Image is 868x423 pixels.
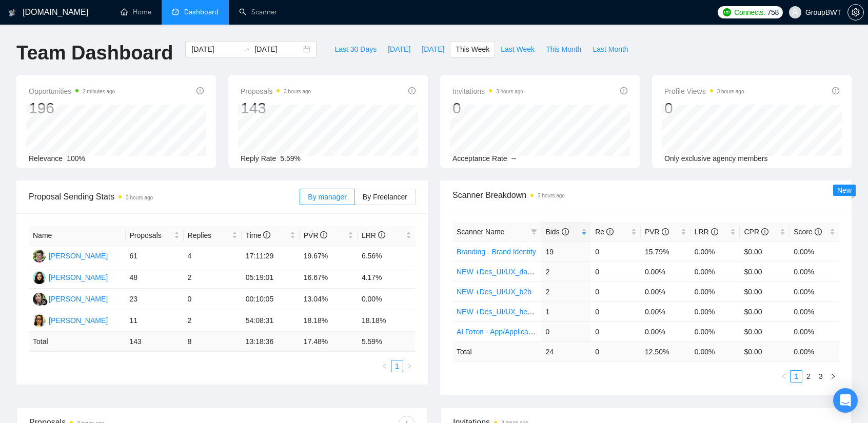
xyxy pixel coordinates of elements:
td: 0.00% [790,241,839,261]
td: 11 [126,310,184,332]
td: 0.00% [790,321,839,341]
span: Opportunities [29,85,115,97]
input: Start date [191,44,238,55]
td: 0 [591,341,641,361]
td: $0.00 [740,261,790,281]
td: 0.00% [790,261,839,281]
td: 19 [541,241,591,261]
td: 19.67% [300,246,358,267]
span: info-circle [620,87,627,94]
div: [PERSON_NAME] [49,315,108,326]
span: New [837,186,852,194]
span: info-circle [761,228,768,235]
button: This Week [450,41,495,57]
span: right [406,363,412,369]
span: LRR [695,228,718,236]
a: setting [847,8,864,16]
td: 18.18% [358,310,416,332]
span: info-circle [320,231,327,238]
span: info-circle [408,87,416,94]
span: Profile Views [664,85,744,97]
span: left [781,373,787,379]
td: 12.50 % [641,341,691,361]
th: Replies [184,226,242,246]
span: filter [531,229,537,235]
div: [PERSON_NAME] [49,272,108,283]
span: [DATE] [388,44,410,55]
img: gigradar-bm.png [41,298,48,306]
td: 17:11:29 [242,246,300,267]
th: Name [29,226,126,246]
span: 5.59% [280,154,301,163]
span: Scanner Name [457,228,504,236]
span: info-circle [832,87,839,94]
span: Proposals [130,230,172,241]
span: [DATE] [422,44,444,55]
span: Only exclusive agency members [664,154,768,163]
span: info-circle [562,228,569,235]
td: 0.00% [641,301,691,321]
button: setting [847,4,864,21]
span: Invitations [452,85,523,97]
li: 1 [790,370,802,382]
td: 0.00% [358,289,416,310]
span: Scanner Breakdown [452,189,839,202]
span: Last Week [501,44,535,55]
span: user [792,9,799,16]
a: 3 [815,371,826,382]
button: Last Month [587,41,634,57]
a: NEW +Des_UI/UX_health [457,308,539,316]
button: This Month [540,41,587,57]
td: 8 [184,332,242,352]
td: 6.56% [358,246,416,267]
a: searchScanner [239,8,277,16]
span: Connects: [734,7,765,18]
span: swap-right [242,45,250,53]
td: 0.00% [691,261,740,281]
img: upwork-logo.png [723,8,731,16]
td: 143 [126,332,184,352]
td: 0.00% [641,321,691,341]
span: info-circle [263,231,270,238]
div: 0 [452,98,523,118]
time: 3 hours ago [538,193,565,198]
li: Next Page [827,370,839,382]
td: 0 [184,289,242,310]
input: End date [254,44,301,55]
span: Proposal Sending Stats [29,190,300,203]
td: Total [29,332,126,352]
span: PVR [645,228,669,236]
li: 1 [391,360,403,372]
td: 48 [126,267,184,289]
div: [PERSON_NAME] [49,293,108,305]
a: 1 [791,371,802,382]
span: info-circle [196,87,204,94]
span: By manager [308,193,346,201]
td: $0.00 [740,241,790,261]
span: By Freelancer [363,193,407,201]
td: 0 [591,261,641,281]
span: left [382,363,388,369]
span: PVR [304,231,328,239]
span: 100% [67,154,85,163]
td: 17.48 % [300,332,358,352]
a: SN[PERSON_NAME] [33,294,108,303]
span: to [242,45,250,53]
td: 0 [591,321,641,341]
img: OL [33,314,46,327]
td: 0.00% [790,301,839,321]
span: 758 [767,7,779,18]
td: 0.00% [641,261,691,281]
a: homeHome [121,8,151,16]
td: 0.00 % [790,341,839,361]
td: $0.00 [740,301,790,321]
td: 5.59 % [358,332,416,352]
td: 24 [541,341,591,361]
time: 3 hours ago [126,195,153,200]
button: right [827,370,839,382]
img: logo [9,5,16,21]
td: 05:19:01 [242,267,300,289]
td: 54:08:31 [242,310,300,332]
span: Proposals [241,85,311,97]
span: setting [848,8,863,16]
